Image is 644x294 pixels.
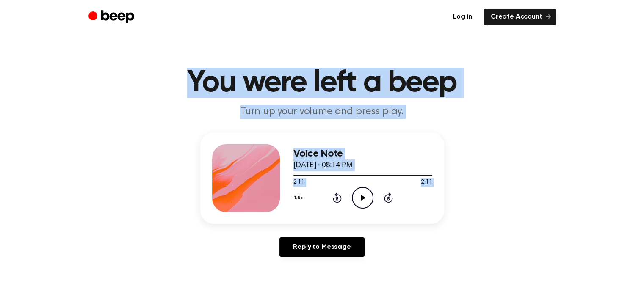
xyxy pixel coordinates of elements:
[421,178,432,187] span: 2:11
[293,162,353,169] span: [DATE] · 08:14 PM
[160,105,485,119] p: Turn up your volume and press play.
[293,178,304,187] span: 2:11
[293,191,306,205] button: 1.5x
[446,9,479,25] a: Log in
[88,9,136,25] a: Beep
[279,237,364,257] a: Reply to Message
[484,9,556,25] a: Create Account
[105,68,539,98] h1: You were left a beep
[293,148,432,159] h3: Voice Note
